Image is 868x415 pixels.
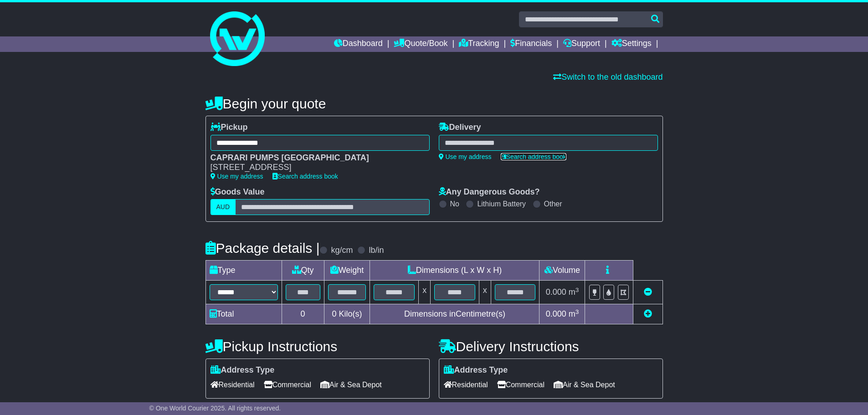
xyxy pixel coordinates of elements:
[611,36,652,52] a: Settings
[205,241,320,256] h4: Package details |
[546,309,566,318] span: 0.000
[211,365,275,375] label: Address Type
[394,36,447,52] a: Quote/Book
[644,309,652,318] a: Add new item
[439,153,492,160] a: Use my address
[211,199,236,215] label: AUD
[272,173,338,180] a: Search address book
[439,123,481,133] label: Delivery
[546,287,566,297] span: 0.000
[370,304,539,324] td: Dimensions in Centimetre(s)
[563,36,600,52] a: Support
[282,261,324,281] td: Qty
[205,304,282,324] td: Total
[444,378,488,392] span: Residential
[553,72,663,82] a: Switch to the old dashboard
[554,378,615,392] span: Air & Sea Depot
[205,339,430,354] h4: Pickup Instructions
[205,261,282,281] td: Type
[544,200,562,208] label: Other
[205,96,663,111] h4: Begin your quote
[439,339,663,354] h4: Delivery Instructions
[211,173,263,180] a: Use my address
[479,281,491,304] td: x
[369,246,384,256] label: lb/in
[575,287,579,293] sup: 3
[477,200,526,208] label: Lithium Battery
[211,163,421,173] div: [STREET_ADDRESS]
[569,287,579,297] span: m
[419,281,431,304] td: x
[324,261,370,281] td: Weight
[264,378,311,392] span: Commercial
[444,365,508,375] label: Address Type
[332,309,336,318] span: 0
[439,187,540,197] label: Any Dangerous Goods?
[331,246,353,256] label: kg/cm
[211,153,421,163] div: CAPRARI PUMPS [GEOGRAPHIC_DATA]
[370,261,539,281] td: Dimensions (L x W x H)
[211,123,248,133] label: Pickup
[324,304,370,324] td: Kilo(s)
[334,36,383,52] a: Dashboard
[450,200,459,208] label: No
[644,287,652,297] a: Remove this item
[501,153,566,160] a: Search address book
[320,378,382,392] span: Air & Sea Depot
[497,378,544,392] span: Commercial
[149,405,281,412] span: © One World Courier 2025. All rights reserved.
[211,187,265,197] label: Goods Value
[510,36,552,52] a: Financials
[459,36,499,52] a: Tracking
[575,308,579,315] sup: 3
[211,378,255,392] span: Residential
[569,309,579,318] span: m
[282,304,324,324] td: 0
[539,261,585,281] td: Volume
